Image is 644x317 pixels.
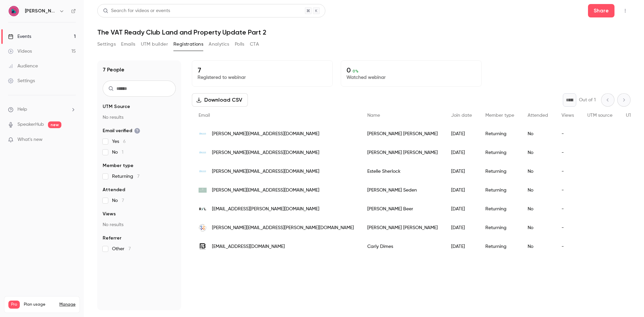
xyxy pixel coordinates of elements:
[209,39,229,50] button: Analytics
[361,162,444,181] div: Estelle Sherlock
[59,302,75,307] a: Manage
[485,113,514,118] span: Member type
[212,224,354,231] span: [PERSON_NAME][EMAIL_ADDRESS][PERSON_NAME][DOMAIN_NAME]
[199,243,207,251] img: flb.co.uk
[8,77,35,84] div: Settings
[521,143,555,162] div: No
[451,113,472,118] span: Join date
[199,205,207,213] img: robson-laidler.co.uk
[199,113,210,118] span: Email
[555,218,581,237] div: -
[353,69,359,73] span: 0 %
[137,174,140,179] span: 7
[521,124,555,143] div: No
[123,139,126,144] span: 6
[528,113,548,118] span: Attended
[112,197,124,204] span: No
[97,28,631,36] h1: The VAT Ready Club Land and Property Update Part 2
[555,200,581,218] div: -
[122,150,123,155] span: 1
[103,66,124,74] h1: 7 People
[103,127,140,134] span: Email verified
[103,103,176,252] section: facet-groups
[588,4,614,17] button: Share
[521,181,555,200] div: No
[103,114,176,121] p: No results
[17,106,27,113] span: Help
[479,124,521,143] div: Returning
[199,167,207,175] img: dmcpartnership.com
[479,200,521,218] div: Returning
[199,186,207,194] img: glentonsmith.co.uk
[212,243,285,250] span: [EMAIL_ADDRESS][DOMAIN_NAME]
[199,149,207,157] img: dmcpartnership.com
[367,113,380,118] span: Name
[361,237,444,256] div: Carly Dimes
[561,113,574,118] span: Views
[198,74,327,81] p: Registered to webinar
[8,301,20,309] span: Pro
[128,247,131,251] span: 7
[212,149,319,156] span: [PERSON_NAME][EMAIL_ADDRESS][DOMAIN_NAME]
[25,8,56,14] h6: [PERSON_NAME] VAT Consultancy Limited
[103,235,121,242] span: Referrer
[555,143,581,162] div: -
[555,124,581,143] div: -
[212,168,319,175] span: [PERSON_NAME][EMAIL_ADDRESS][DOMAIN_NAME]
[121,39,135,50] button: Emails
[103,221,176,228] p: No results
[24,302,55,307] span: Plan usage
[361,218,444,237] div: [PERSON_NAME] [PERSON_NAME]
[361,200,444,218] div: [PERSON_NAME] Beer
[17,136,43,143] span: What's new
[444,162,479,181] div: [DATE]
[112,173,140,180] span: Returning
[521,237,555,256] div: No
[192,93,248,107] button: Download CSV
[479,162,521,181] div: Returning
[521,218,555,237] div: No
[444,124,479,143] div: [DATE]
[8,48,32,55] div: Videos
[521,200,555,218] div: No
[521,162,555,181] div: No
[198,66,327,74] p: 7
[199,130,207,138] img: dmcpartnership.com
[103,103,130,110] span: UTM Source
[68,137,76,143] iframe: Noticeable Trigger
[555,237,581,256] div: -
[444,218,479,237] div: [DATE]
[479,143,521,162] div: Returning
[346,66,476,74] p: 0
[212,130,319,138] span: [PERSON_NAME][EMAIL_ADDRESS][DOMAIN_NAME]
[444,237,479,256] div: [DATE]
[8,106,76,113] li: help-dropdown-opener
[361,124,444,143] div: [PERSON_NAME] [PERSON_NAME]
[17,121,44,128] a: SpeakerHub
[112,138,126,145] span: Yes
[361,181,444,200] div: [PERSON_NAME] Seden
[8,6,19,16] img: Bevan VAT Consultancy Limited
[479,237,521,256] div: Returning
[103,211,116,217] span: Views
[346,74,476,81] p: Watched webinar
[479,181,521,200] div: Returning
[103,162,133,169] span: Member type
[587,113,612,118] span: UTM source
[555,181,581,200] div: -
[112,149,123,156] span: No
[212,187,319,194] span: [PERSON_NAME][EMAIL_ADDRESS][DOMAIN_NAME]
[173,39,203,50] button: Registrations
[479,218,521,237] div: Returning
[555,162,581,181] div: -
[212,206,319,213] span: [EMAIL_ADDRESS][PERSON_NAME][DOMAIN_NAME]
[250,39,259,50] button: CTA
[579,97,596,103] p: Out of 1
[361,143,444,162] div: [PERSON_NAME] [PERSON_NAME]
[122,198,124,203] span: 7
[97,39,116,50] button: Settings
[444,181,479,200] div: [DATE]
[103,7,170,14] div: Search for videos or events
[199,224,207,232] img: xeinadin.com
[103,187,125,193] span: Attended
